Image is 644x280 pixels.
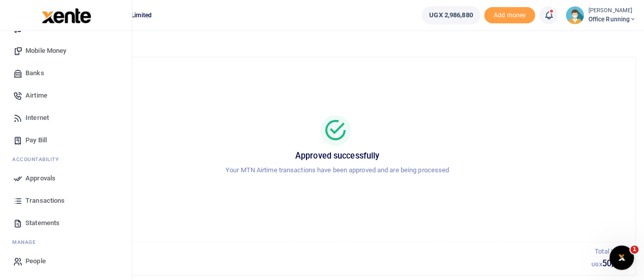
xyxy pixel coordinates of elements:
[25,173,55,183] span: Approvals
[592,262,602,267] small: UGX
[8,40,124,62] a: Mobile Money
[566,6,636,24] a: profile-user [PERSON_NAME] Office Running
[25,113,49,123] span: Internet
[25,90,47,101] span: Airtime
[47,259,592,269] h5: 1
[25,196,65,206] span: Transactions
[588,15,636,24] span: Office Running
[588,7,636,15] small: [PERSON_NAME]
[42,8,91,23] img: logo-large
[609,245,634,270] iframe: Intercom live chat
[51,151,623,161] h5: Approved successfully
[25,68,44,78] span: Banks
[20,155,59,163] span: countability
[51,165,623,176] p: Your MTN Airtime transactions have been approved and are being processed
[630,245,638,254] span: 1
[429,10,472,20] span: UGX 2,986,880
[25,135,47,145] span: Pay Bill
[8,129,124,151] a: Pay Bill
[422,6,480,24] a: UGX 2,986,880
[8,190,124,212] a: Transactions
[41,11,91,19] a: logo-small logo-large logo-large
[417,6,484,24] li: Wallet ballance
[8,250,124,272] a: People
[8,107,124,129] a: Internet
[8,84,124,107] a: Airtime
[566,6,584,24] img: profile-user
[8,234,124,250] li: M
[484,7,535,24] li: Toup your wallet
[25,256,46,266] span: People
[8,167,124,190] a: Approvals
[8,62,124,84] a: Banks
[25,218,60,228] span: Statements
[592,259,627,269] h5: 50,000
[484,11,535,18] a: Add money
[17,238,36,246] span: anage
[8,151,124,167] li: Ac
[47,246,592,257] p: Total Transactions
[8,212,124,234] a: Statements
[592,246,627,257] p: Total Value
[484,7,535,24] span: Add money
[25,46,66,56] span: Mobile Money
